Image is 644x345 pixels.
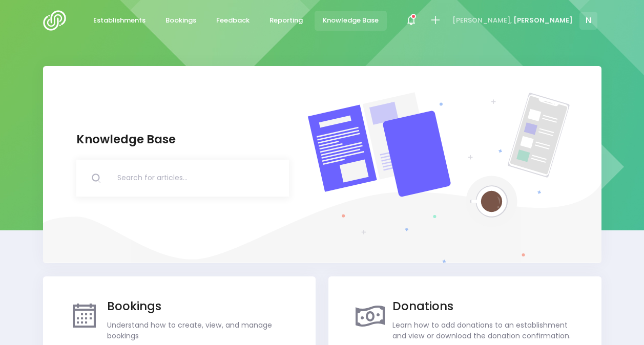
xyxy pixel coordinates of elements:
a: Establishments [85,11,154,31]
a: Knowledge Base [315,11,387,31]
h2: Knowledge Base [76,133,289,146]
img: Logo [43,10,72,31]
span: Reporting [269,15,303,26]
a: Reporting [261,11,311,31]
span: Establishments [93,15,146,26]
span: Feedback [216,15,250,26]
span: Knowledge Base [323,15,379,26]
span: [PERSON_NAME], [452,15,512,26]
h2: Bookings [107,299,290,313]
span: [PERSON_NAME] [513,15,573,26]
a: Feedback [208,11,258,31]
a: Bookings [157,11,205,31]
p: Understand how to create, view, and manage bookings [107,320,290,341]
h2: Donations [392,299,576,313]
span: N [579,12,597,30]
span: Bookings [165,15,196,26]
input: Search for articles... [116,160,289,197]
p: Learn how to add donations to an establishment and view or download the donation confirmation. [392,320,576,341]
